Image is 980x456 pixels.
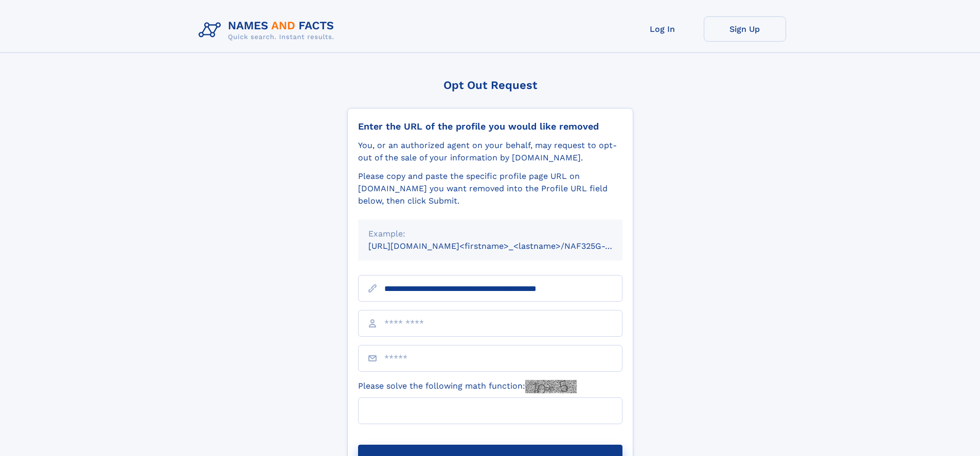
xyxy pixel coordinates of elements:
div: Please copy and paste the specific profile page URL on [DOMAIN_NAME] you want removed into the Pr... [358,170,622,207]
div: Example: [368,228,612,240]
div: You, or an authorized agent on your behalf, may request to opt-out of the sale of your informatio... [358,139,622,164]
img: Logo Names and Facts [194,16,343,44]
label: Please solve the following math function: [358,380,577,393]
a: Log In [621,16,704,42]
a: Sign Up [704,16,786,42]
div: Enter the URL of the profile you would like removed [358,121,622,132]
div: Opt Out Request [347,79,633,92]
small: [URL][DOMAIN_NAME]<firstname>_<lastname>/NAF325G-xxxxxxxx [368,241,642,251]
